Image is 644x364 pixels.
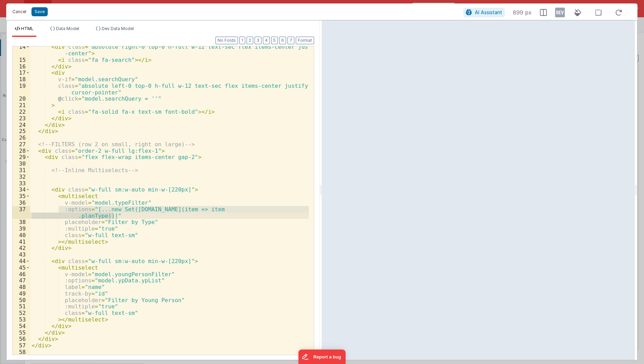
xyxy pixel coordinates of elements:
[12,128,30,134] div: 25
[463,8,505,17] button: AI Assistant
[12,122,30,128] div: 24
[12,206,30,219] div: 37
[12,109,30,115] div: 22
[239,37,245,44] button: 1
[12,174,30,180] div: 32
[12,154,30,160] div: 29
[12,180,30,187] div: 33
[12,83,30,96] div: 19
[12,297,30,304] div: 50
[298,349,346,364] iframe: Marker.io feedback button
[271,37,278,44] button: 5
[12,160,30,167] div: 30
[475,9,502,15] span: AI Assistant
[12,148,30,154] div: 28
[12,115,30,122] div: 23
[12,219,30,225] div: 38
[12,102,30,109] div: 21
[102,26,134,31] span: Dev Data Model
[12,336,30,342] div: 56
[296,37,314,44] button: Format
[263,37,270,44] button: 4
[21,26,34,31] span: HTML
[12,290,30,297] div: 49
[12,76,30,83] div: 18
[12,63,30,70] div: 16
[215,37,238,44] button: No Folds
[12,329,30,336] div: 55
[12,251,30,258] div: 43
[255,37,261,44] button: 3
[56,26,79,31] span: Data Model
[12,199,30,206] div: 36
[12,95,30,102] div: 20
[12,264,30,271] div: 45
[247,37,253,44] button: 2
[12,186,30,193] div: 34
[31,7,48,16] button: Save
[12,316,30,323] div: 53
[12,225,30,232] div: 39
[12,258,30,264] div: 44
[12,141,30,148] div: 27
[279,37,286,44] button: 6
[12,239,30,245] div: 41
[513,8,532,17] span: 899 px
[12,167,30,174] div: 31
[12,193,30,199] div: 35
[12,342,30,349] div: 57
[12,277,30,284] div: 47
[12,245,30,251] div: 42
[12,303,30,310] div: 51
[12,349,30,355] div: 58
[12,44,30,57] div: 14
[12,232,30,239] div: 40
[12,323,30,329] div: 54
[12,284,30,290] div: 48
[12,69,30,76] div: 17
[287,37,294,44] button: 7
[12,57,30,63] div: 15
[12,271,30,278] div: 46
[9,7,30,17] button: Cancel
[12,310,30,316] div: 52
[12,134,30,141] div: 26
